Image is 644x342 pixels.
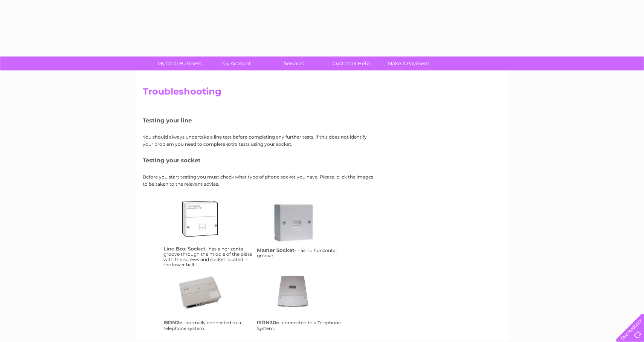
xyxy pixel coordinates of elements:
[178,271,238,331] a: isdn2e
[163,319,182,325] h4: ISDN2e
[263,56,325,70] a: Services
[255,195,348,269] td: - has no horizontal groove.
[206,56,268,70] a: My Account
[320,56,382,70] a: Customer Help
[143,157,376,163] h5: Testing your socket
[272,200,332,261] a: ms
[162,269,255,333] td: - normally connected to a telephone system.
[272,271,332,331] a: isdn30e
[255,269,348,333] td: - connected to a Telephone System.
[257,247,295,253] h4: Master Socket
[143,117,376,124] h5: Testing your line
[178,197,238,257] a: lbs
[143,86,501,101] h2: Troubleshooting
[143,133,376,148] p: You should always undertake a line test before completing any further tests, if this does not ide...
[163,246,206,252] h4: Line Box Socket
[377,56,440,70] a: Make A Payment
[162,195,255,269] td: - has a horizontal groove through the middle of the plate with the screws and socket located in t...
[148,56,211,70] a: My Clear Business
[257,319,279,325] h4: ISDN30e
[143,173,376,188] p: Before you start testing you must check what type of phone socket you have. Please, click the ima...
